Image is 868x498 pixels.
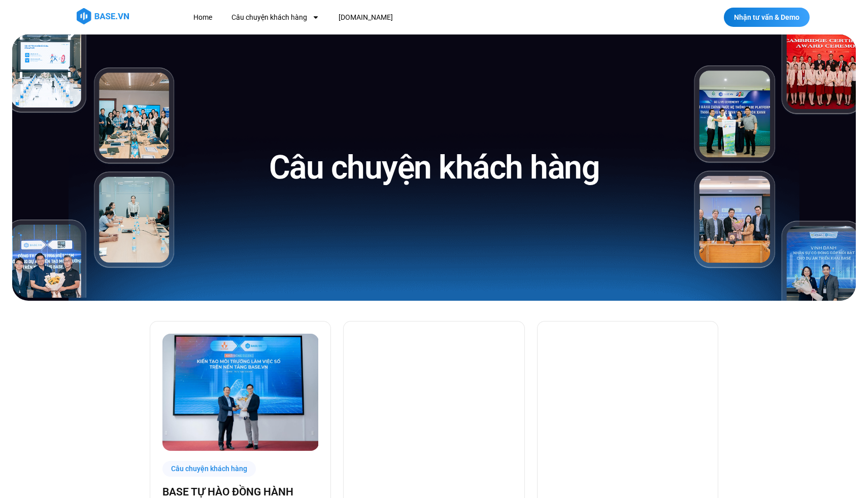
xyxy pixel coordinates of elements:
a: Câu chuyện khách hàng [224,8,327,27]
a: [DOMAIN_NAME] [331,8,400,27]
nav: Menu [186,8,579,27]
a: Nhận tư vấn & Demo [724,8,810,27]
div: Câu chuyện khách hàng [162,461,256,477]
h1: Câu chuyện khách hàng [269,147,599,189]
span: Nhận tư vấn & Demo [734,14,799,21]
a: Home [186,8,220,27]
